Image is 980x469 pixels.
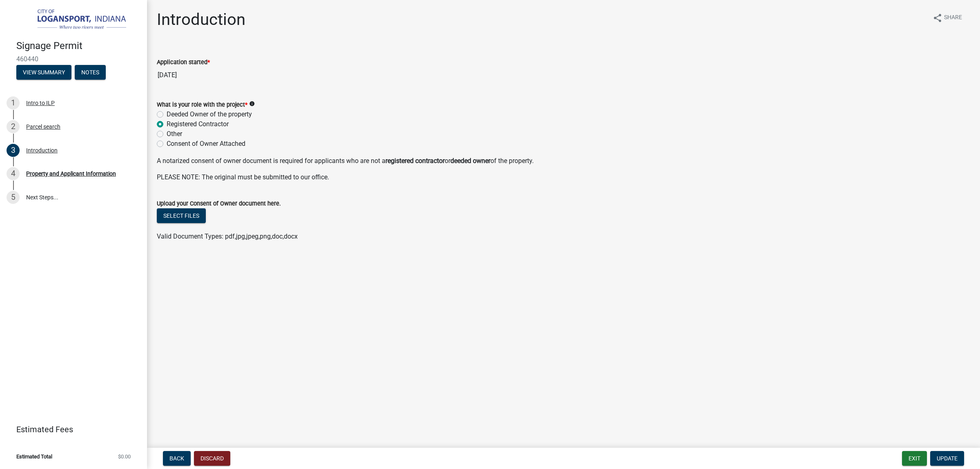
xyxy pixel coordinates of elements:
span: Valid Document Types: pdf,jpg,jpeg,png,doc,docx [157,232,298,240]
h1: Introduction [157,10,245,29]
strong: registered contractor [385,157,445,165]
div: Parcel search [26,124,60,130]
h4: Signage Permit [16,40,140,52]
span: 460440 [16,55,131,63]
span: Estimated Total [16,454,52,459]
label: Consent of Owner Attached [167,139,245,149]
span: $0.00 [118,454,131,459]
strong: deeded owner [450,157,490,165]
button: View Summary [16,65,71,80]
span: Update [937,455,958,462]
p: PLEASE NOTE: The original must be submitted to our office. [157,172,970,182]
p: A notarized consent of owner document is required for applicants who are not a or of the property. [157,156,970,166]
i: info [249,101,255,107]
label: Deeded Owner of the property [167,109,252,119]
label: Other [167,129,182,139]
div: 1 [7,96,20,109]
button: Discard [194,451,230,466]
div: 2 [7,120,20,133]
div: Introduction [26,147,58,153]
button: Notes [75,65,106,80]
label: Upload your Consent of Owner document here. [157,201,281,207]
button: Select files [157,208,206,223]
a: Estimated Fees [7,421,134,438]
div: 5 [7,191,20,204]
label: Application started [157,60,210,65]
label: What is your role with the project [157,102,247,108]
img: City of Logansport, Indiana [16,9,134,31]
wm-modal-confirm: Notes [75,69,106,76]
span: Back [169,455,184,462]
div: 3 [7,144,20,157]
span: Share [944,13,962,23]
div: Property and Applicant Information [26,171,116,176]
i: share [933,13,942,23]
button: shareShare [926,10,969,26]
label: Registered Contractor [167,119,229,129]
div: 4 [7,167,20,180]
button: Update [930,451,964,466]
button: Back [163,451,191,466]
wm-modal-confirm: Summary [16,69,71,76]
button: Exit [902,451,927,466]
div: Intro to ILP [26,100,55,106]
